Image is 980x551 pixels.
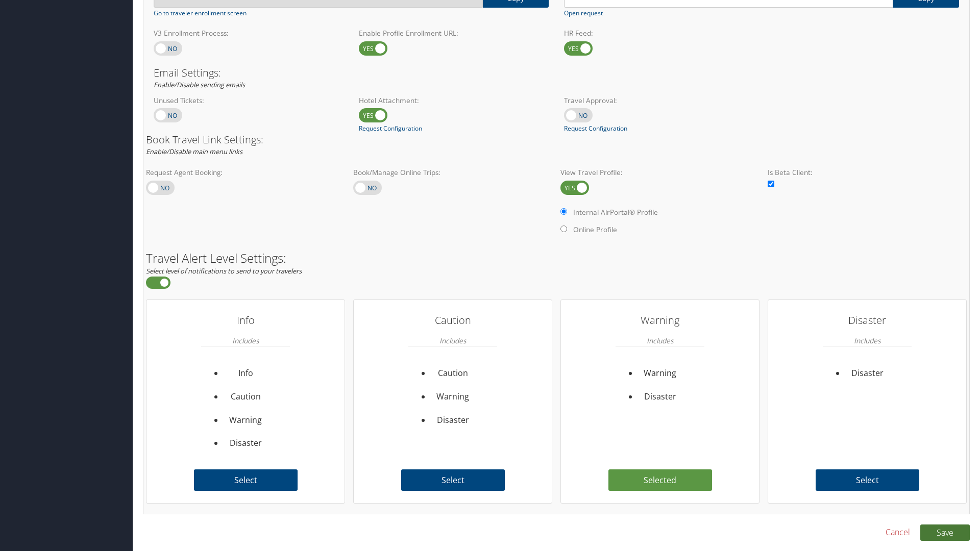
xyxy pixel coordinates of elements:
h3: Caution [408,310,497,331]
h3: Disaster [823,310,912,331]
h3: Book Travel Link Settings: [146,135,967,145]
li: Caution [431,362,475,385]
label: View Travel Profile: [560,167,759,178]
label: Request Agent Booking: [146,167,345,178]
label: V3 Enrollment Process: [154,28,344,38]
em: Includes [232,331,259,350]
a: Cancel [886,526,910,538]
a: Request Configuration [564,124,627,133]
label: Select [401,469,505,491]
li: Caution [224,385,268,409]
li: Disaster [431,409,475,432]
label: Travel Approval: [564,95,754,106]
label: Selected [608,469,712,491]
a: Open request [564,9,603,18]
em: Includes [439,331,466,350]
li: Warning [638,362,682,385]
label: HR Feed: [564,28,754,38]
li: Disaster [224,432,268,455]
label: Internal AirPortal® Profile [573,207,658,217]
label: Hotel Attachment: [359,95,549,106]
label: Book/Manage Online Trips: [353,167,552,178]
label: Enable Profile Enrollment URL: [359,28,549,38]
em: Includes [647,331,673,350]
h3: Email Settings: [154,68,959,78]
li: Disaster [638,385,682,409]
em: Enable/Disable main menu links [146,147,242,156]
em: Enable/Disable sending emails [154,80,245,89]
label: Unused Tickets: [154,95,344,106]
label: Is Beta Client: [768,167,967,178]
h3: Info [201,310,290,331]
li: Warning [224,409,268,432]
li: Warning [431,385,475,409]
label: Select [816,469,919,491]
h2: Travel Alert Level Settings: [146,252,967,264]
em: Select level of notifications to send to your travelers [146,266,302,275]
button: Save [920,524,970,541]
a: Request Configuration [359,124,422,133]
label: Online Profile [573,224,617,235]
em: Includes [854,331,880,350]
h3: Warning [616,310,704,331]
a: Go to traveler enrollment screen [154,9,247,18]
label: Select [194,469,298,491]
li: Disaster [845,362,890,385]
li: Info [224,362,268,385]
